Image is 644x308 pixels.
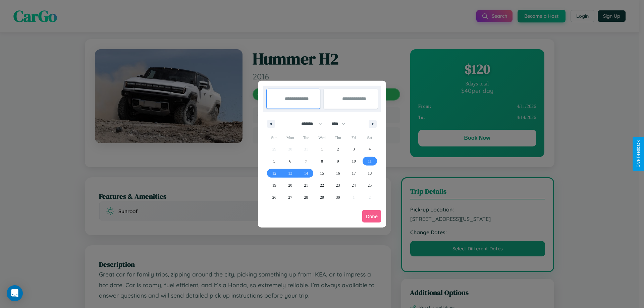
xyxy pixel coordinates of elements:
[282,167,298,179] button: 13
[336,167,340,179] span: 16
[636,140,641,168] div: Give Feedback
[298,179,314,191] button: 21
[282,155,298,167] button: 6
[288,191,292,203] span: 27
[298,167,314,179] button: 14
[272,179,276,191] span: 19
[362,143,378,155] button: 4
[272,167,276,179] span: 12
[337,143,339,155] span: 2
[7,285,23,301] div: Open Intercom Messenger
[369,143,371,155] span: 4
[346,155,362,167] button: 10
[289,155,291,167] span: 6
[346,179,362,191] button: 24
[314,167,330,179] button: 15
[314,143,330,155] button: 1
[314,191,330,203] button: 29
[298,132,314,143] span: Tue
[266,167,282,179] button: 12
[288,179,292,191] span: 20
[314,132,330,143] span: Wed
[304,179,308,191] span: 21
[346,167,362,179] button: 17
[282,191,298,203] button: 27
[337,155,339,167] span: 9
[330,143,346,155] button: 2
[368,179,372,191] span: 25
[273,155,275,167] span: 5
[352,155,356,167] span: 10
[330,132,346,143] span: Thu
[320,179,324,191] span: 22
[353,143,355,155] span: 3
[320,191,324,203] span: 29
[362,167,378,179] button: 18
[266,132,282,143] span: Sun
[330,167,346,179] button: 16
[330,191,346,203] button: 30
[304,191,308,203] span: 28
[266,179,282,191] button: 19
[321,143,323,155] span: 1
[330,179,346,191] button: 23
[314,155,330,167] button: 8
[288,167,292,179] span: 13
[321,155,323,167] span: 8
[282,179,298,191] button: 20
[266,155,282,167] button: 5
[320,167,324,179] span: 15
[298,191,314,203] button: 28
[336,191,340,203] span: 30
[362,132,378,143] span: Sat
[346,143,362,155] button: 3
[368,155,372,167] span: 11
[282,132,298,143] span: Mon
[314,179,330,191] button: 22
[336,179,340,191] span: 23
[272,191,276,203] span: 26
[304,167,308,179] span: 14
[330,155,346,167] button: 9
[305,155,307,167] span: 7
[298,155,314,167] button: 7
[352,179,356,191] span: 24
[352,167,356,179] span: 17
[362,179,378,191] button: 25
[368,167,372,179] span: 18
[266,191,282,203] button: 26
[362,210,381,223] button: Done
[346,132,362,143] span: Fri
[362,155,378,167] button: 11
